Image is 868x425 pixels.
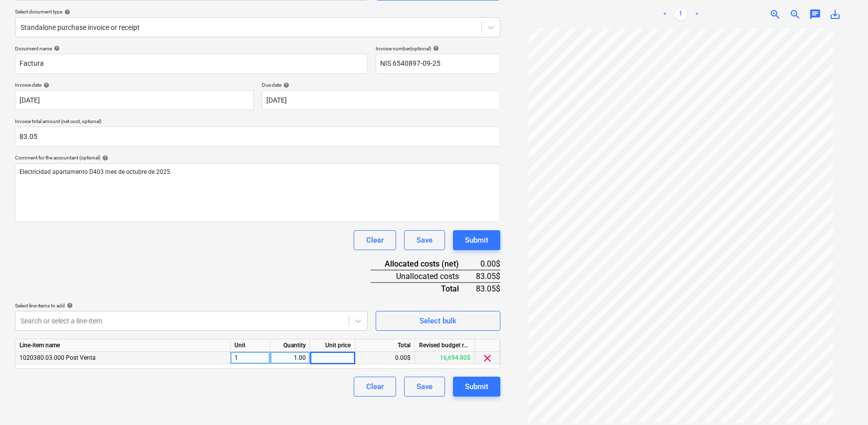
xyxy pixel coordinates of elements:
[19,168,172,175] span: Electricidad apartamento D403 mes de octubre de 2025.
[371,270,474,283] div: Unallocated costs
[376,45,500,52] div: Invoice number (optional)
[376,54,500,74] input: Invoice number
[465,234,488,247] div: Submit
[769,8,781,20] span: zoom_in
[675,8,687,20] a: Page 1 is your current page
[281,82,289,88] span: help
[789,8,801,20] span: zoom_out
[465,380,488,393] div: Submit
[15,82,254,88] div: Invoice date
[354,377,396,397] button: Clear
[475,258,501,270] div: 0.00$
[415,339,475,352] div: Revised budget remaining
[481,352,493,364] span: clear
[404,377,445,397] button: Save
[15,154,500,161] div: Comment for the accountant (optional)
[417,380,433,393] div: Save
[659,8,671,20] a: Previous page
[19,354,96,361] span: 1020380.03.000 Post Venta
[15,339,230,352] div: Line-item name
[15,118,500,127] p: Invoice total amount (net cost, optional)
[417,234,433,247] div: Save
[809,8,821,20] span: chat
[475,270,501,283] div: 83.05$
[41,82,49,88] span: help
[366,380,384,393] div: Clear
[310,339,355,352] div: Unit price
[230,339,270,352] div: Unit
[274,352,306,364] div: 1.00
[15,302,368,309] div: Select line-items to add
[52,45,60,51] span: help
[354,230,396,250] button: Clear
[230,352,270,364] div: 1
[453,230,500,250] button: Submit
[818,377,868,425] div: Widget de chat
[453,377,500,397] button: Submit
[15,127,500,146] input: Invoice total amount (net cost, optional)
[431,45,439,51] span: help
[371,258,474,270] div: Allocated costs (net)
[15,54,368,74] input: Document name
[15,45,368,52] div: Document name
[371,283,474,294] div: Total
[475,283,501,294] div: 83.05$
[366,234,384,247] div: Clear
[65,302,73,308] span: help
[420,314,456,327] div: Select bulk
[15,90,254,110] input: Invoice date not specified
[818,377,868,425] iframe: Chat Widget
[15,8,500,15] div: Select document type
[404,230,445,250] button: Save
[262,90,501,110] input: Due date not specified
[829,8,841,20] span: save_alt
[355,352,415,364] div: 0.00$
[376,311,500,331] button: Select bulk
[262,82,501,88] div: Due date
[100,155,108,161] span: help
[62,9,70,15] span: help
[415,352,475,364] div: 16,694.80$
[691,8,703,20] a: Next page
[355,339,415,352] div: Total
[270,339,310,352] div: Quantity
